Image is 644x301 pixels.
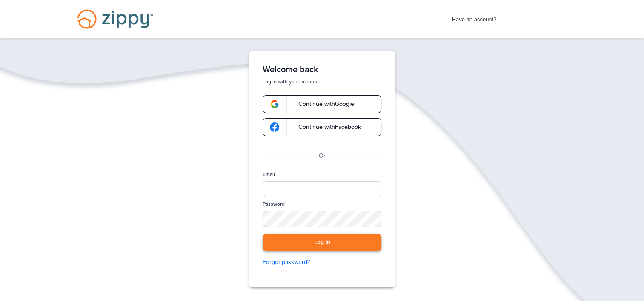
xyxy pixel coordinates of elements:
[290,101,354,107] span: Continue with Google
[270,122,279,132] img: google-logo
[263,201,285,208] label: Password
[319,151,326,161] p: Or
[263,211,381,227] input: Password
[452,11,497,24] span: Have an account?
[263,234,381,251] button: Log in
[263,65,381,75] h1: Welcome back
[263,171,275,178] label: Email
[263,258,381,267] a: Forgot password?
[290,124,361,130] span: Continue with Facebook
[263,95,381,113] a: google-logoContinue withGoogle
[263,78,381,85] p: Log in with your account.
[263,118,381,136] a: google-logoContinue withFacebook
[270,99,279,109] img: google-logo
[263,181,381,197] input: Email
